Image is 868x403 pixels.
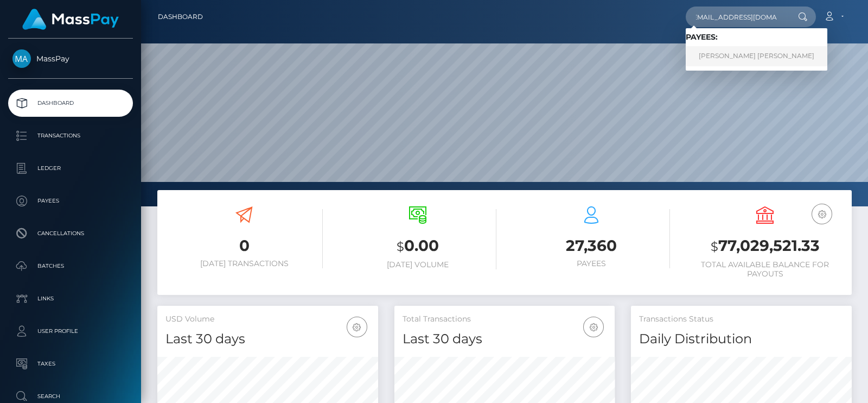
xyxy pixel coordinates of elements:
[403,330,607,349] h4: Last 30 days
[8,318,133,345] a: User Profile
[12,49,31,68] img: MassPay
[397,239,404,254] small: $
[686,235,844,257] h3: 77,029,521.33
[686,33,827,42] h6: Payees:
[339,260,496,269] h6: [DATE] Volume
[686,7,788,27] input: Search...
[8,220,133,247] a: Cancellations
[165,235,323,256] h3: 0
[12,160,129,177] p: Ledger
[12,193,129,209] p: Payees
[158,5,203,28] a: Dashboard
[12,258,129,274] p: Batches
[12,225,129,242] p: Cancellations
[165,314,370,325] h5: USD Volume
[711,239,718,254] small: $
[513,235,670,256] h3: 27,360
[12,356,129,372] p: Taxes
[639,330,844,349] h4: Daily Distribution
[8,54,133,64] span: MassPay
[686,260,844,279] h6: Total Available Balance for Payouts
[165,259,323,268] h6: [DATE] Transactions
[8,155,133,182] a: Ledger
[12,95,129,111] p: Dashboard
[8,90,133,117] a: Dashboard
[12,323,129,339] p: User Profile
[22,9,119,30] img: MassPay Logo
[8,285,133,312] a: Links
[639,314,844,325] h5: Transactions Status
[12,128,129,144] p: Transactions
[8,253,133,280] a: Batches
[403,314,607,325] h5: Total Transactions
[339,235,496,257] h3: 0.00
[513,259,670,268] h6: Payees
[686,46,827,66] a: [PERSON_NAME] [PERSON_NAME]
[8,187,133,215] a: Payees
[8,122,133,149] a: Transactions
[165,330,370,349] h4: Last 30 days
[8,350,133,377] a: Taxes
[12,291,129,307] p: Links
